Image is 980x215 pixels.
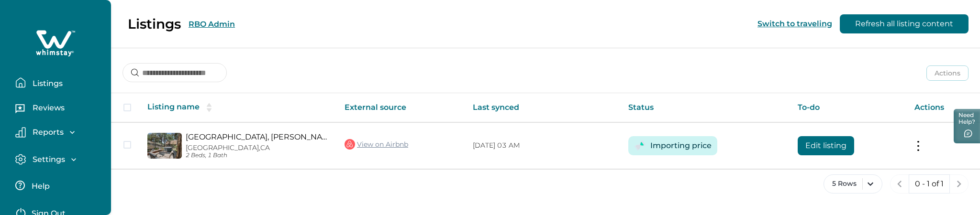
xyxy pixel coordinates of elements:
[890,174,909,193] button: previous page
[798,136,854,155] button: Edit listing
[30,79,63,88] p: Listings
[30,128,64,137] p: Reports
[15,127,103,138] button: Reports
[790,93,907,122] th: To-do
[465,93,621,122] th: Last synced
[15,176,100,195] button: Help
[650,136,712,155] button: Importing price
[186,152,329,159] p: 2 Beds, 1 Bath
[15,154,103,165] button: Settings
[147,133,182,159] img: propertyImage_Stylish Mountain House, Jacuzzi, Views, Pets OK
[140,93,337,122] th: Listing name
[189,20,235,29] button: RBO Admin
[909,174,950,193] button: 0 - 1 of 1
[337,93,465,122] th: External source
[345,138,408,150] a: View on Airbnb
[634,140,646,151] img: Timer
[949,174,969,193] button: next page
[621,93,790,122] th: Status
[840,14,969,33] button: Refresh all listing content
[30,155,65,164] p: Settings
[926,65,969,81] button: Actions
[186,144,329,152] p: [GEOGRAPHIC_DATA], CA
[15,100,103,119] button: Reviews
[186,132,329,141] a: [GEOGRAPHIC_DATA], [PERSON_NAME], Views, Pets OK
[757,19,832,28] button: Switch to traveling
[473,141,613,150] p: [DATE] 03 AM
[915,179,944,189] p: 0 - 1 of 1
[30,103,65,113] p: Reviews
[907,93,980,122] th: Actions
[824,174,882,193] button: 5 Rows
[128,16,181,32] p: Listings
[200,103,219,112] button: sorting
[15,73,103,92] button: Listings
[29,182,50,191] p: Help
